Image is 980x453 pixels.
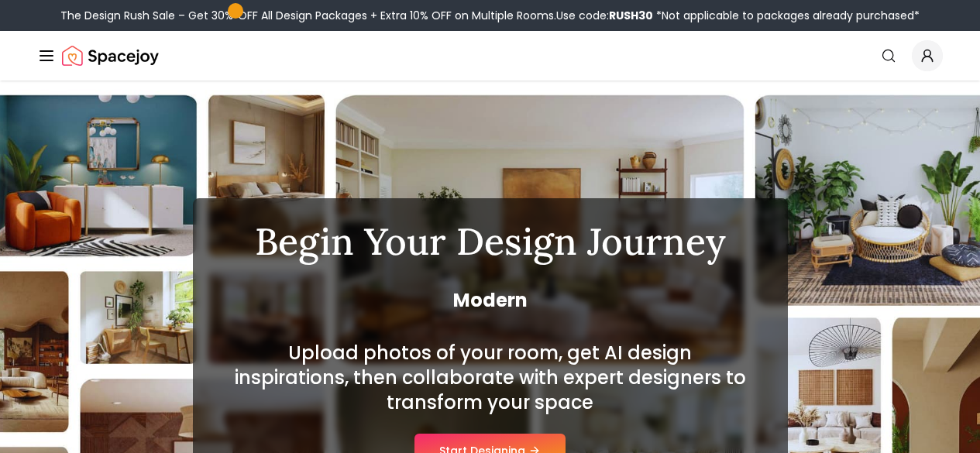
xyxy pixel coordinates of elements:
nav: Global [37,31,943,81]
h1: Begin Your Design Journey [230,223,751,260]
div: The Design Rush Sale – Get 30% OFF All Design Packages + Extra 10% OFF on Multiple Rooms. [60,8,920,23]
span: Use code: [556,8,653,23]
h2: Upload photos of your room, get AI design inspirations, then collaborate with expert designers to... [230,341,751,415]
span: *Not applicable to packages already purchased* [653,8,920,23]
img: Spacejoy Logo [62,40,159,71]
b: RUSH30 [609,8,653,23]
a: Spacejoy [62,40,159,71]
span: Modern [230,288,751,313]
